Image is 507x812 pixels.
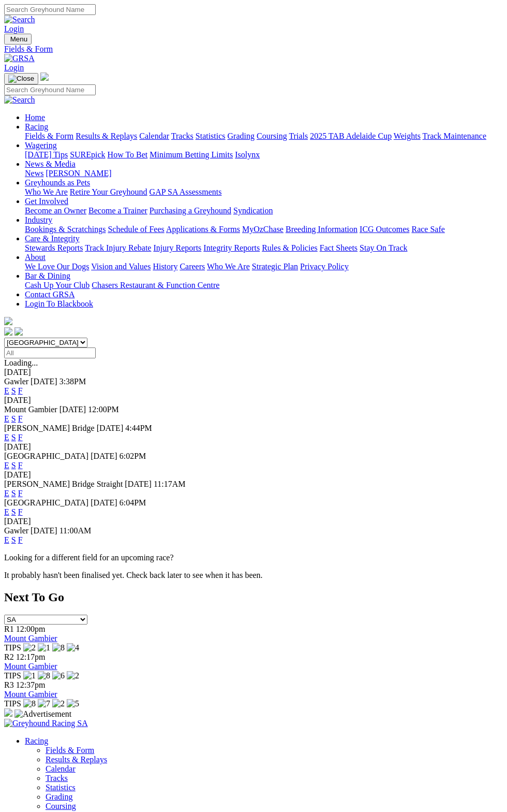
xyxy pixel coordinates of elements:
[320,243,357,252] a: Fact Sheets
[4,590,503,604] h2: Next To Go
[4,347,96,358] input: Select date
[25,141,57,150] a: Wagering
[91,498,117,507] span: [DATE]
[38,699,50,708] img: 7
[4,643,21,652] span: TIPS
[4,517,503,526] div: [DATE]
[25,215,52,224] a: Industry
[120,498,146,507] span: 6:04PM
[18,414,23,423] a: F
[4,508,9,516] a: E
[207,262,250,271] a: Who We Are
[196,132,226,140] a: Statistics
[46,802,76,810] a: Coursing
[4,653,14,661] span: R2
[4,54,35,63] img: GRSA
[4,405,57,414] span: Mount Gambier
[70,150,105,159] a: SUREpick
[262,243,318,252] a: Rules & Policies
[242,225,284,234] a: MyOzChase
[310,132,392,140] a: 2025 TAB Adelaide Cup
[91,452,117,460] span: [DATE]
[233,206,273,215] a: Syndication
[180,262,205,271] a: Careers
[235,150,260,159] a: Isolynx
[4,461,9,470] a: E
[11,386,16,395] a: S
[18,433,23,442] a: F
[4,480,123,488] span: [PERSON_NAME] Bridge Straight
[257,132,287,140] a: Coursing
[150,206,231,215] a: Purchasing a Greyhound
[4,84,96,95] input: Search
[300,262,349,271] a: Privacy Policy
[91,262,151,271] a: Vision and Values
[411,225,444,234] a: Race Safe
[4,34,32,45] button: Toggle navigation
[4,4,96,15] input: Search
[46,792,72,801] a: Grading
[25,281,503,290] div: Bar & Dining
[4,63,24,72] a: Login
[4,625,14,633] span: R1
[25,113,45,122] a: Home
[25,736,48,745] a: Racing
[18,508,23,516] a: F
[394,132,421,140] a: Weights
[4,680,14,689] span: R3
[360,243,407,252] a: Stay On Track
[11,433,16,442] a: S
[25,169,43,178] a: News
[4,470,503,480] div: [DATE]
[25,150,503,160] div: Wagering
[4,452,88,460] span: [GEOGRAPHIC_DATA]
[46,764,76,773] a: Calendar
[40,72,49,81] img: logo-grsa-white.png
[25,290,74,299] a: Contact GRSA
[4,634,57,643] a: Mount Gambier
[25,225,503,234] div: Industry
[4,662,57,671] a: Mount Gambier
[46,169,111,178] a: [PERSON_NAME]
[25,187,503,197] div: Greyhounds as Pets
[88,206,147,215] a: Become a Trainer
[4,498,88,507] span: [GEOGRAPHIC_DATA]
[4,95,35,105] img: Search
[25,160,76,168] a: News & Media
[4,535,9,544] a: E
[67,699,79,708] img: 5
[46,774,68,782] a: Tracks
[38,671,50,680] img: 8
[4,317,12,325] img: logo-grsa-white.png
[4,377,28,386] span: Gawler
[8,75,34,83] img: Close
[4,414,9,423] a: E
[23,699,36,708] img: 8
[171,132,193,140] a: Tracks
[4,368,503,377] div: [DATE]
[16,680,46,689] span: 12:37pm
[166,225,240,234] a: Applications & Forms
[289,132,308,140] a: Trials
[4,526,28,535] span: Gawler
[25,122,48,131] a: Racing
[38,643,50,653] img: 1
[4,571,263,579] partial: It probably hasn't been finalised yet. Check back later to see when it has been.
[18,386,23,395] a: F
[25,243,83,252] a: Stewards Reports
[92,281,219,289] a: Chasers Restaurant & Function Centre
[25,234,80,243] a: Care & Integrity
[25,225,106,234] a: Bookings & Scratchings
[154,480,186,488] span: 11:17AM
[70,187,147,196] a: Retire Your Greyhound
[25,206,86,215] a: Become an Owner
[4,386,9,395] a: E
[23,671,36,680] img: 1
[11,461,16,470] a: S
[4,699,21,708] span: TIPS
[25,253,46,262] a: About
[25,299,93,308] a: Login To Blackbook
[18,489,23,498] a: F
[4,690,57,699] a: Mount Gambier
[139,132,169,140] a: Calendar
